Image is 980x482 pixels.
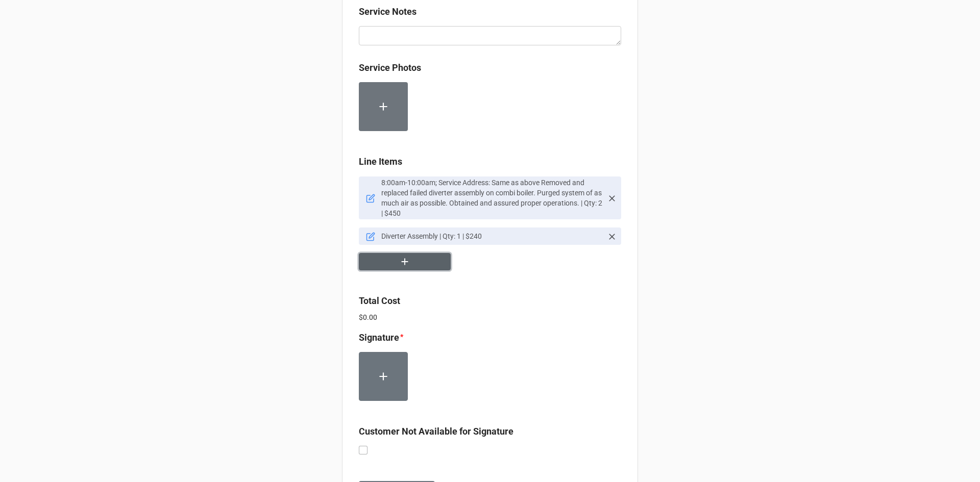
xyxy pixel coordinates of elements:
label: Line Items [359,155,402,169]
p: Diverter Assembly | Qty: 1 | $240 [381,231,603,241]
label: Service Notes [359,5,416,19]
label: Service Photos [359,61,421,75]
label: Signature [359,331,399,345]
p: 8:00am-10:00am; Service Address: Same as above Removed and replaced failed diverter assembly on c... [381,177,603,218]
p: $0.00 [359,312,621,322]
label: Customer Not Available for Signature [359,424,513,439]
b: Total Cost [359,295,400,306]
